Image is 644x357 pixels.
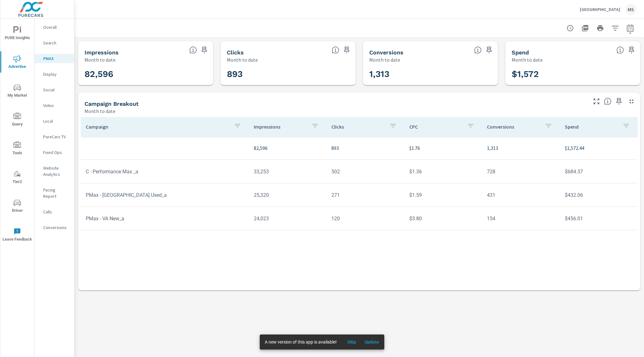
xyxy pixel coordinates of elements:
[34,69,74,79] div: Display
[332,46,339,54] span: The number of times an ad was clicked by a consumer.
[326,211,404,227] td: 120
[34,85,74,94] div: Social
[364,339,379,345] span: Update
[614,96,624,106] span: Save this to your personalized report
[227,69,349,79] h3: 893
[609,22,621,34] button: Apply Filters
[604,98,611,105] span: This is a summary of PMAX performance results by campaign. Each column can be sorted.
[249,211,326,227] td: 24,023
[43,55,69,62] p: PMAX
[43,149,69,156] p: Fixed Ops
[565,144,632,152] p: $1,572.44
[482,187,560,203] td: 431
[362,337,382,347] button: Update
[512,69,634,79] h3: $1,572
[616,46,624,54] span: The amount of money spent on advertising during the period.
[43,165,69,177] p: Website Analytics
[487,144,555,152] p: 1,313
[624,22,636,34] button: Select Date Range
[254,124,306,130] p: Impressions
[84,100,139,107] h5: Campaign Breakout
[34,101,74,110] div: Video
[404,164,482,180] td: $1.36
[579,22,591,34] button: "Export Report to PDF"
[249,164,326,180] td: 33,253
[326,187,404,203] td: 271
[43,24,69,30] p: Overall
[331,144,399,152] p: 893
[43,102,69,109] p: Video
[404,187,482,203] td: $1.59
[560,187,637,203] td: $432.06
[81,187,249,203] td: PMax - [GEOGRAPHIC_DATA] Used_a
[0,19,34,249] div: nav menu
[254,144,321,152] p: 82,596
[81,164,249,180] td: C - Performance Max _a
[342,45,352,55] span: Save this to your personalized report
[227,56,258,64] p: Month to date
[625,4,636,15] div: MS
[43,118,69,124] p: Local
[342,337,362,347] button: Skip
[34,54,74,63] div: PMAX
[265,339,337,344] span: A new version of this app is available!
[84,49,119,56] h5: Impressions
[43,87,69,93] p: Social
[626,45,636,55] span: Save this to your personalized report
[34,38,74,48] div: Search
[560,164,637,180] td: $684.37
[34,207,74,217] div: Calls
[34,148,74,157] div: Fixed Ops
[369,49,403,56] h5: Conversions
[404,211,482,227] td: $3.80
[591,96,601,106] button: Make Fullscreen
[249,187,326,203] td: 25,320
[2,55,32,70] span: Advertise
[565,124,617,130] p: Spend
[43,209,69,215] p: Calls
[86,124,229,130] p: Campaign
[331,124,384,130] p: Clicks
[199,45,209,55] span: Save this to your personalized report
[2,141,32,157] span: Tools
[43,134,69,140] p: PureCars TV
[43,40,69,46] p: Search
[2,113,32,128] span: Query
[580,7,620,12] p: [GEOGRAPHIC_DATA]
[626,96,636,106] button: Minimize Widget
[594,22,606,34] button: Print Report
[227,49,244,56] h5: Clicks
[484,45,494,55] span: Save this to your personalized report
[34,185,74,201] div: Pacing Report
[344,339,359,345] span: Skip
[84,107,115,115] p: Month to date
[2,84,32,99] span: My Market
[482,211,560,227] td: 154
[409,124,462,130] p: CPC
[474,46,482,54] span: Total Conversions include Actions, Leads and Unmapped.
[34,116,74,126] div: Local
[189,46,197,54] span: The number of times an ad was shown on your behalf.
[43,187,69,199] p: Pacing Report
[34,132,74,141] div: PureCars TV
[81,211,249,227] td: PMax - VA New_a
[43,71,69,77] p: Display
[409,144,477,152] p: $1.76
[43,224,69,231] p: Conversions
[487,124,539,130] p: Conversions
[34,223,74,232] div: Conversions
[84,56,115,64] p: Month to date
[34,23,74,32] div: Overall
[2,170,32,186] span: Tier2
[369,56,400,64] p: Month to date
[512,56,543,64] p: Month to date
[84,69,207,79] h3: 82,596
[560,211,637,227] td: $456.01
[2,26,32,42] span: PURE Insights
[369,69,492,79] h3: 1,313
[482,164,560,180] td: 728
[512,49,529,56] h5: Spend
[34,163,74,179] div: Website Analytics
[2,228,32,243] span: Leave Feedback
[2,199,32,214] span: Driver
